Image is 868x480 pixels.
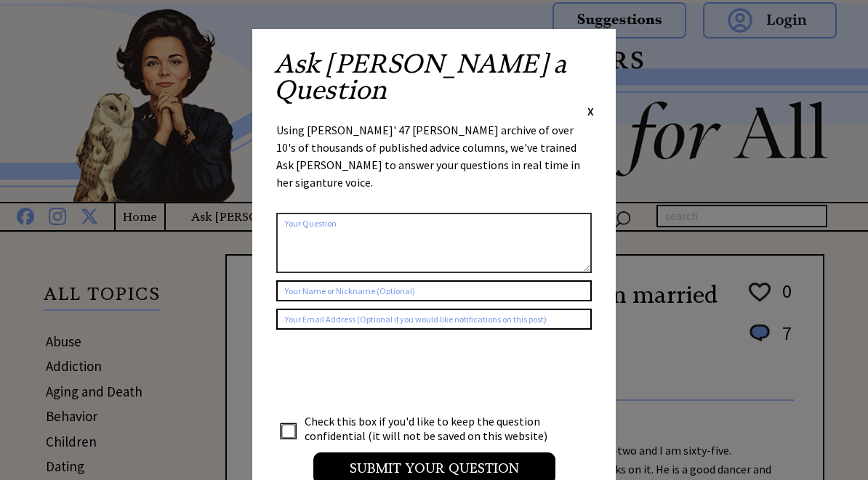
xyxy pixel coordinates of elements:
div: Using [PERSON_NAME]' 47 [PERSON_NAME] archive of over 10's of thousands of published advice colum... [276,121,592,206]
input: Your Email Address (Optional if you would like notifications on this post) [276,309,592,330]
iframe: reCAPTCHA [276,344,497,401]
h2: Ask [PERSON_NAME] a Question [274,51,594,103]
input: Your Name or Nickname (Optional) [276,280,592,301]
span: X [587,104,594,118]
td: Check this box if you'd like to keep the question confidential (it will not be saved on this webs... [304,413,561,444]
